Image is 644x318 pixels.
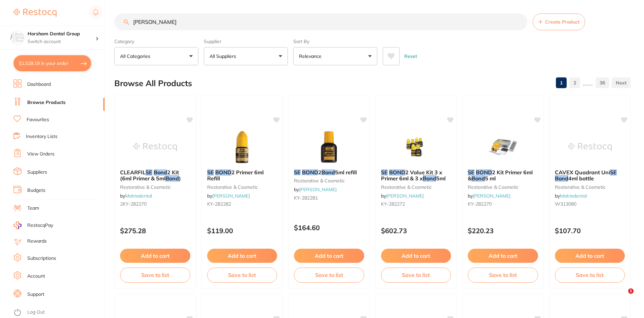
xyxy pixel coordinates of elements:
[436,175,446,182] span: 5ml
[27,291,44,298] a: Support
[381,227,451,235] p: $602.73
[207,249,277,263] button: Add to cart
[114,47,198,65] button: All Categories
[381,169,442,182] span: 2 Value Kit 3 x Primer 6ml & 3 x
[28,31,96,37] h4: Horsham Dental Group
[220,130,264,164] img: SE BOND 2 Primer 6ml Refill
[13,307,103,318] button: Log Out
[114,38,198,44] label: Category
[13,221,22,229] img: RestocqPay
[207,193,250,199] span: by
[27,273,45,280] a: Account
[468,193,510,199] span: by
[207,201,231,207] span: KY-282282
[555,169,610,176] span: CAVEX Quadrant Uni
[27,151,54,157] a: View Orders
[294,224,364,232] p: $164.60
[27,187,45,194] a: Budgets
[120,169,179,182] span: 2 Kit (6ml Primer & 5ml
[120,268,190,282] button: Save to list
[468,169,475,176] em: SE
[13,221,53,229] a: RestocqPay
[614,288,631,305] iframe: Intercom live chat
[335,169,357,176] span: 5ml refill
[293,47,377,65] button: Relevance
[207,227,277,235] p: $119.00
[294,169,301,176] em: SE
[120,227,190,235] p: $275.28
[468,169,533,182] span: 2 Kit Primer 6ml &
[120,201,147,207] span: 2KY-282270
[596,76,609,90] a: 36
[476,169,492,176] em: BOND
[555,184,625,190] small: restorative & cosmetic
[27,255,56,262] a: Subscriptions
[555,268,625,282] button: Save to list
[27,169,47,176] a: Suppliers
[610,169,617,176] em: SE
[545,19,579,25] span: Create Product
[555,201,576,207] span: W313080
[468,201,492,207] span: KY-282270
[555,227,625,235] p: $107.70
[471,175,485,182] em: Bond
[294,268,364,282] button: Save to list
[423,175,436,182] em: Bond
[299,186,337,192] a: [PERSON_NAME]
[13,5,56,21] a: Restocq Logo
[468,169,538,182] b: SE BOND 2 Kit Primer 6ml & Bond 5 ml
[212,193,250,199] a: [PERSON_NAME]
[389,169,405,176] em: BOND
[473,193,510,199] a: [PERSON_NAME]
[555,249,625,263] button: Add to cart
[165,175,179,182] em: Bond
[13,9,56,17] img: Restocq Logo
[555,169,625,182] b: CAVEX Quadrant Uni SE Bond 4ml bottle
[381,201,405,207] span: KY-282272
[27,205,39,212] a: Team
[210,53,239,60] p: All Suppliers
[207,169,264,182] span: 2 Primer 6ml Refill
[381,249,451,263] button: Add to cart
[569,76,580,90] a: 2
[114,13,527,30] input: Search Products
[10,31,24,44] img: Horsham Dental Group
[154,169,167,176] em: Bond
[27,222,53,229] span: RestocqPay
[381,268,451,282] button: Save to list
[560,193,587,199] a: Matrixdental
[294,186,337,192] span: by
[381,184,451,190] small: restorative & cosmetic
[568,175,594,182] span: 4ml bottle
[402,47,419,65] button: Reset
[307,130,351,164] img: SE BOND 2 Bond 5ml refill
[146,169,152,176] em: SE
[120,249,190,263] button: Add to cart
[204,47,288,65] button: All Suppliers
[468,249,538,263] button: Add to cart
[299,53,324,60] p: Relevance
[179,175,181,182] span: )
[381,169,451,182] b: SE BOND 2 Value Kit 3 x Primer 6ml & 3 x Bond 5ml
[386,193,424,199] a: [PERSON_NAME]
[468,268,538,282] button: Save to list
[26,133,58,140] a: Inventory Lists
[394,130,438,164] img: SE BOND 2 Value Kit 3 x Primer 6ml & 3 x Bond 5ml
[120,184,190,190] small: restorative & cosmetic
[207,184,277,190] small: restorative & cosmetic
[13,55,91,71] button: $1,528.19 in your order
[556,76,567,90] a: 1
[120,169,146,176] span: CLEARFIL
[321,169,335,176] em: Bond
[27,309,45,316] a: Log Out
[555,175,568,182] em: Bond
[381,169,388,176] em: SE
[628,288,634,294] span: 1
[294,195,318,201] span: KY-282281
[207,169,277,182] b: SE BOND 2 Primer 6ml Refill
[485,175,496,182] span: 5 ml
[293,38,377,44] label: Sort By
[533,13,585,30] button: Create Product
[114,79,192,88] h2: Browse All Products
[583,79,593,87] p: ......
